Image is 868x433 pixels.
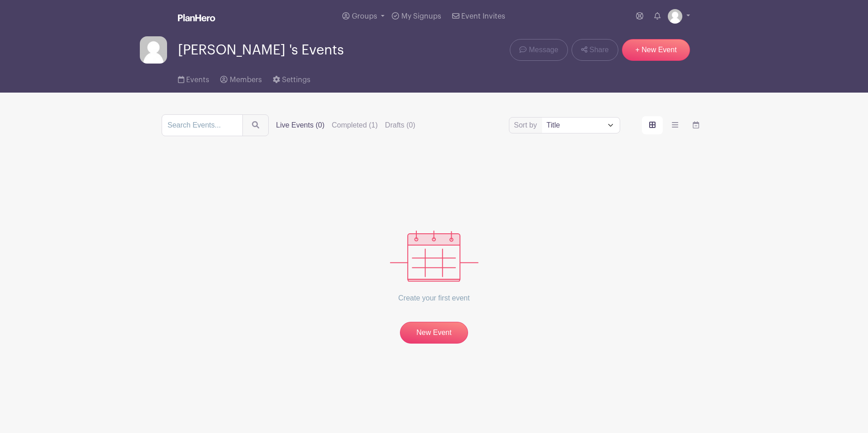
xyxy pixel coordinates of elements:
[282,76,311,84] span: Settings
[276,120,325,131] label: Live Events (0)
[352,13,377,20] span: Groups
[529,44,558,55] span: Message
[668,9,682,24] img: default-ce2991bfa6775e67f084385cd625a349d9dcbb7a52a09fb2fda1e96e2d18dcdb.png
[390,282,478,315] p: Create your first event
[589,44,609,55] span: Share
[332,120,378,131] label: Completed (1)
[178,64,209,93] a: Events
[178,43,344,58] span: [PERSON_NAME] 's Events
[401,13,441,20] span: My Signups
[162,114,243,136] input: Search Events...
[276,120,415,131] div: filters
[572,39,618,61] a: Share
[178,14,215,21] img: logo_white-6c42ec7e38ccf1d336a20a19083b03d10ae64f83f12c07503d8b9e83406b4c7d.svg
[622,39,690,61] a: + New Event
[514,120,540,131] label: Sort by
[390,231,478,282] img: events_empty-56550af544ae17c43cc50f3ebafa394433d06d5f1891c01edc4b5d1d59cfda54.svg
[186,76,209,84] span: Events
[400,322,468,344] a: New Event
[230,76,262,84] span: Members
[642,116,706,134] div: order and view
[385,120,415,131] label: Drafts (0)
[140,36,167,64] img: default-ce2991bfa6775e67f084385cd625a349d9dcbb7a52a09fb2fda1e96e2d18dcdb.png
[461,13,505,20] span: Event Invites
[273,64,311,93] a: Settings
[510,39,567,61] a: Message
[220,64,261,93] a: Members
